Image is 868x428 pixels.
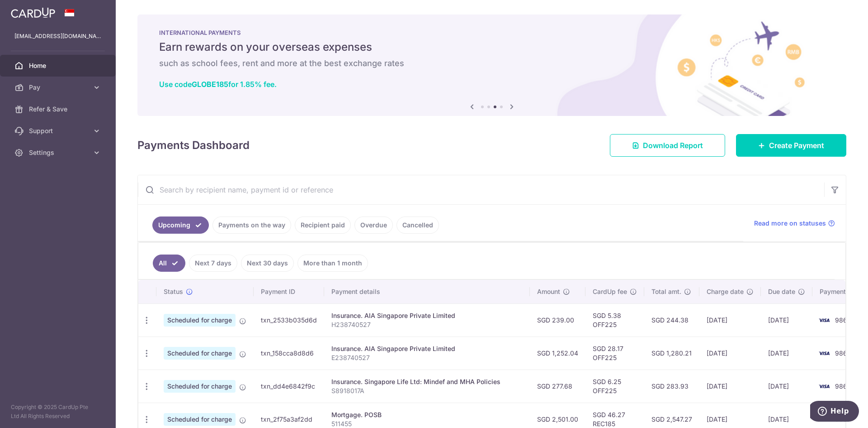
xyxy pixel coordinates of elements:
td: txn_2533b035d6d [254,303,324,337]
a: Upcoming [152,216,209,234]
p: INTERNATIONAL PAYMENTS [159,29,825,36]
h4: Payments Dashboard [137,137,250,154]
span: Total amt. [651,287,681,296]
img: CardUp [11,7,55,18]
span: Scheduled for charge [164,347,236,360]
div: Mortgage. POSB [331,410,523,419]
a: Download Report [610,134,725,157]
a: Next 30 days [241,255,294,272]
td: SGD 1,280.21 [644,337,699,370]
p: H238740527 [331,320,523,329]
a: Overdue [354,216,393,234]
td: txn_158cca8d8d6 [254,337,324,370]
span: Read more on statuses [754,219,826,228]
span: Scheduled for charge [164,380,236,393]
span: Due date [768,287,795,296]
span: Scheduled for charge [164,413,236,426]
td: SGD 283.93 [644,370,699,403]
td: SGD 277.68 [530,370,585,403]
span: Scheduled for charge [164,314,236,327]
td: txn_dd4e6842f9c [254,370,324,403]
p: E238740527 [331,353,523,362]
img: Bank Card [815,348,833,359]
span: Create Payment [769,140,824,151]
span: 9862 [835,349,851,357]
div: Insurance. Singapore Life Ltd: Mindef and MHA Policies [331,377,523,386]
div: Insurance. AIA Singapore Private Limited [331,311,523,320]
a: Recipient paid [295,216,351,234]
a: Next 7 days [189,255,237,272]
td: [DATE] [761,337,812,370]
span: Refer & Save [29,105,89,114]
span: Settings [29,148,89,157]
p: [EMAIL_ADDRESS][DOMAIN_NAME] [14,32,101,41]
td: SGD 6.25 OFF225 [585,370,644,403]
td: [DATE] [761,303,812,337]
span: Download Report [643,140,703,151]
a: Read more on statuses [754,219,835,228]
span: Status [164,287,183,296]
p: S8918017A [331,386,523,395]
img: Bank Card [815,381,833,392]
th: Payment ID [254,280,324,303]
a: Payments on the way [212,216,291,234]
input: Search by recipient name, payment id or reference [138,175,824,204]
span: 9862 [835,382,851,390]
td: SGD 5.38 OFF225 [585,303,644,337]
td: SGD 244.38 [644,303,699,337]
td: SGD 239.00 [530,303,585,337]
a: Create Payment [736,134,846,157]
a: Use codeGLOBE185for 1.85% fee. [159,80,277,89]
a: Cancelled [396,216,439,234]
h5: Earn rewards on your overseas expenses [159,40,825,54]
span: Support [29,126,89,135]
span: Home [29,61,89,70]
td: SGD 1,252.04 [530,337,585,370]
iframe: Opens a widget where you can find more information [810,401,859,423]
span: Amount [537,287,560,296]
img: Bank Card [815,315,833,326]
span: 9862 [835,316,851,324]
span: Charge date [707,287,744,296]
a: All [153,255,185,272]
b: GLOBE185 [192,80,228,89]
td: [DATE] [761,370,812,403]
td: SGD 28.17 OFF225 [585,337,644,370]
h6: such as school fees, rent and more at the best exchange rates [159,58,825,69]
span: CardUp fee [593,287,627,296]
th: Payment details [324,280,530,303]
img: International Payment Banner [137,14,846,116]
td: [DATE] [699,370,761,403]
span: Pay [29,83,89,92]
div: Insurance. AIA Singapore Private Limited [331,344,523,353]
a: More than 1 month [297,255,368,272]
td: [DATE] [699,303,761,337]
td: [DATE] [699,337,761,370]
